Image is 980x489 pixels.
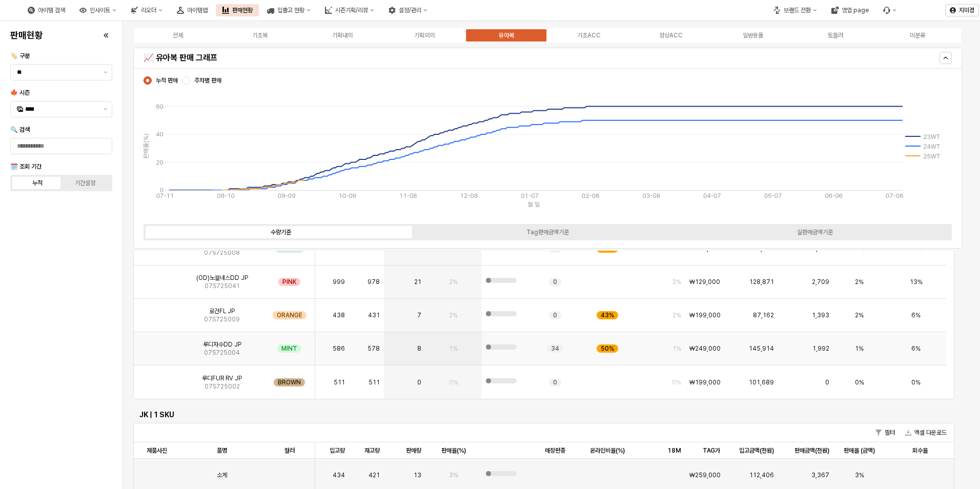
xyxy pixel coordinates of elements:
[414,228,681,237] label: Tag판매금액기준
[277,7,304,14] div: 입출고 현황
[141,7,156,14] div: 리오더
[812,344,829,353] span: 1,992
[414,278,421,286] span: 21
[90,7,110,14] div: 인사이트
[333,278,345,286] span: 999
[333,311,345,319] span: 438
[689,471,721,479] span: ₩259,000
[825,4,875,16] button: 영업 page
[911,344,921,353] span: 6%
[784,7,811,14] div: 브랜드 전환
[449,378,458,386] span: 0%
[844,446,875,455] span: 판매율 (금액)
[553,311,557,319] span: 0
[252,32,268,39] div: 기초복
[689,278,720,286] span: ₩129,000
[137,31,219,40] label: 전체
[261,4,317,16] button: 입출고 현황
[187,7,208,14] div: 아이템맵
[32,179,43,187] div: 누적
[449,344,458,353] span: 1%
[877,4,903,16] div: Menu item 6
[217,471,227,479] span: 소계
[369,378,380,386] span: 511
[749,344,774,353] span: 145,914
[672,378,681,386] span: 0%
[75,179,95,187] div: 기간설정
[749,378,774,386] span: 101,689
[139,410,948,419] h6: JK | 1 SKU
[911,378,921,386] span: 0%
[22,4,71,16] button: 아이템 검색
[449,471,458,479] span: 3%
[196,274,248,282] span: (OD)노블네스DD JP
[553,378,557,386] span: 0
[767,4,823,16] div: 브랜드 전환
[123,21,980,489] main: App Frame
[855,378,864,386] span: 0%
[284,446,295,455] span: 컬러
[333,344,345,353] span: 586
[794,446,829,455] span: 판매금액(천원)
[301,31,383,40] label: 기획내의
[205,382,240,391] span: 07S725002
[368,311,380,319] span: 431
[173,32,183,39] div: 전체
[449,311,458,319] span: 2%
[364,446,380,455] span: 재고량
[547,31,629,40] label: 기초ACC
[811,471,829,479] span: 3,367
[282,278,296,286] span: PINK
[382,4,434,16] button: 설정/관리
[417,378,421,386] span: 0
[73,4,122,16] div: 인사이트
[99,65,112,80] button: 제안 사항 표시
[659,32,683,39] div: 정상ACC
[855,311,864,319] span: 2%
[672,344,681,353] span: 1%
[232,7,253,14] div: 판매현황
[330,446,345,455] span: 입고량
[203,340,241,349] span: 루디자수DD JP
[38,7,65,14] div: 아이템 검색
[601,311,614,319] span: 43%
[901,426,951,439] button: 엑셀 다운로드
[672,278,681,286] span: 2%
[876,31,958,40] label: 미분류
[205,282,240,290] span: 07S725041
[202,374,242,382] span: 루디FUR RV JP
[367,344,380,353] span: 578
[147,228,414,237] label: 수량기준
[630,31,712,40] label: 정상ACC
[667,446,681,455] span: 18M
[319,4,380,16] button: 시즌기획/리뷰
[125,4,169,16] button: 리오더
[910,278,923,286] span: 13%
[945,4,979,16] button: 지미경
[10,126,30,133] span: 🔍 검색
[739,446,774,455] span: 입고금액(천원)
[204,249,240,257] span: 07S725008
[406,446,421,455] span: 판매량
[577,32,601,39] div: 기초ACC
[911,311,921,319] span: 6%
[749,471,774,479] span: 112,406
[441,446,466,455] span: 판매율(%)
[753,311,774,319] span: 87,162
[551,344,559,353] span: 34
[334,378,345,386] span: 511
[156,76,178,85] span: 누적 판매
[219,31,301,40] label: 기초복
[672,311,681,319] span: 2%
[743,32,763,39] div: 일반용품
[144,53,748,63] h5: 📈 유아복 판매 그래프
[797,229,833,236] div: 실판매금액기준
[703,446,720,455] span: TAG가
[383,31,465,40] label: 기획외의
[147,446,167,455] span: 제품사진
